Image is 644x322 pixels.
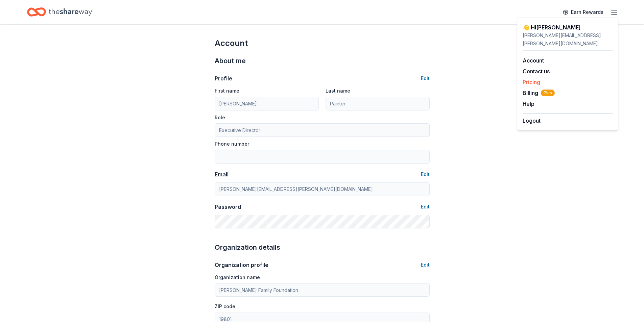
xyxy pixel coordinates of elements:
[523,100,534,108] button: Help
[421,74,430,82] button: Edit
[421,170,430,178] button: Edit
[215,203,241,211] div: Password
[215,55,430,66] div: About me
[523,23,613,31] div: 👋 Hi [PERSON_NAME]
[27,4,92,20] a: Home
[215,88,239,94] label: First name
[559,6,607,18] a: Earn Rewards
[541,90,555,96] span: Plus
[523,79,540,85] a: Pricing
[215,38,430,49] div: Account
[523,89,555,97] button: BillingPlus
[523,117,541,125] button: Logout
[215,274,260,281] label: Organization name
[523,67,550,75] button: Contact us
[421,203,430,211] button: Edit
[215,242,430,253] div: Organization details
[215,261,268,269] div: Organization profile
[215,114,225,121] label: Role
[523,31,613,48] div: [PERSON_NAME][EMAIL_ADDRESS][PERSON_NAME][DOMAIN_NAME]
[421,261,430,269] button: Edit
[523,89,555,97] span: Billing
[523,57,544,64] a: Account
[215,74,232,82] div: Profile
[215,303,235,310] label: ZIP code
[215,170,229,178] div: Email
[215,141,249,147] label: Phone number
[326,88,350,94] label: Last name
